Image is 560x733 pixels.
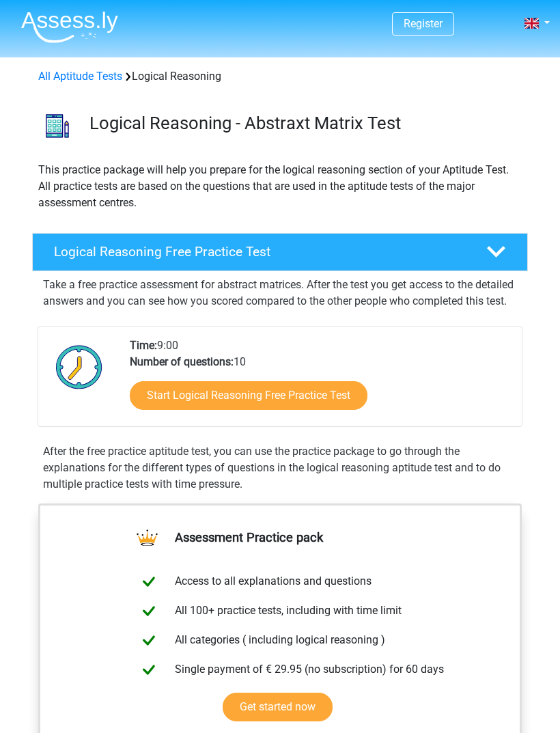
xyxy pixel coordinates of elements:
[38,443,522,493] div: After the free practice aptitude test, you can use the practice package to go through the explana...
[223,693,333,721] a: Get started now
[38,70,122,83] a: All Aptitude Tests
[120,337,521,426] div: 9:00 10
[38,162,522,211] p: This practice package will help you prepare for the logical reasoning section of your Aptitude Te...
[404,17,443,30] a: Register
[89,113,517,134] h3: Logical Reasoning - Abstraxt Matrix Test
[49,337,109,397] img: Clock
[33,101,82,150] img: logical reasoning
[21,11,118,43] img: Assessly
[43,277,517,309] p: Take a free practice assessment for abstract matrices. After the test you get access to the detai...
[33,68,527,85] div: Logical Reasoning
[54,244,466,260] h4: Logical Reasoning Free Practice Test
[130,355,234,368] b: Number of questions:
[130,381,367,410] a: Start Logical Reasoning Free Practice Test
[27,233,533,271] a: Logical Reasoning Free Practice Test
[130,339,157,352] b: Time:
